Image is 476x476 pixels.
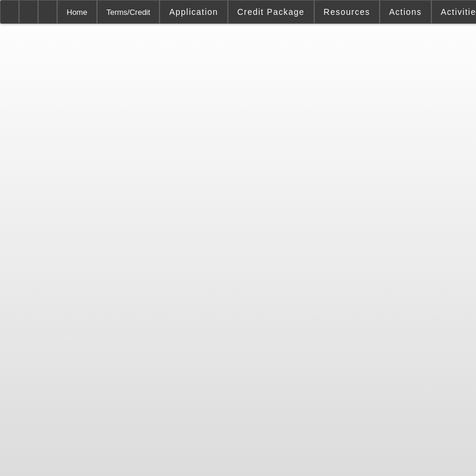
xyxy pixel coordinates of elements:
button: Actions [380,1,431,23]
button: Credit Package [228,1,314,23]
span: Resources [324,7,370,17]
span: Actions [389,7,422,17]
span: Application [169,7,218,17]
button: Application [160,1,227,23]
span: Credit Package [237,7,305,17]
button: Resources [315,1,379,23]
